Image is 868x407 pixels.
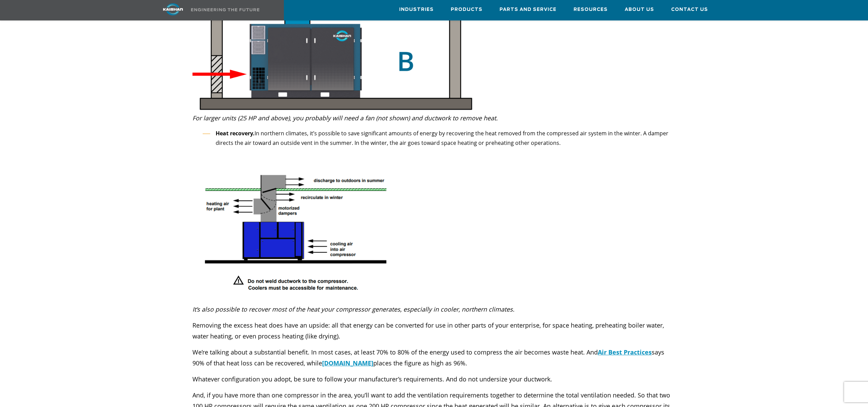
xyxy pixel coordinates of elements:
[322,359,373,367] a: [DOMAIN_NAME]
[147,3,199,15] img: kaishan logo
[192,305,515,313] em: It’s also possible to recover most of the heat your compressor generates, especially in cooler, n...
[598,348,652,356] a: Air Best Practices
[625,6,654,14] span: About Us
[399,0,434,19] a: Industries
[191,8,259,11] img: Engineering the future
[671,0,708,19] a: Contact Us
[216,130,668,147] span: In northern climates, it’s possible to save significant amounts of energy by recovering the heat ...
[192,164,397,302] img: diagram
[574,6,608,14] span: Resources
[500,0,556,19] a: Parts and Service
[500,6,556,14] span: Parts and Service
[399,6,434,14] span: Industries
[216,130,255,137] span: Heat recovery.
[574,0,608,19] a: Resources
[192,347,676,368] p: We’re talking about a substantial benefit. In most cases, at least 70% to 80% of the energy used ...
[625,0,654,19] a: About Us
[671,6,708,14] span: Contact Us
[451,6,482,14] span: Products
[451,0,482,19] a: Products
[192,374,676,385] p: Whatever configuration you adopt, be sure to follow your manufacturer’s requirements. And do not ...
[192,114,498,122] span: For larger units (25 HP and above), you probably will need a fan (not shown) and ductwork to remo...
[192,320,676,342] p: Removing the excess heat does have an upside: all that energy can be converted for use in other p...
